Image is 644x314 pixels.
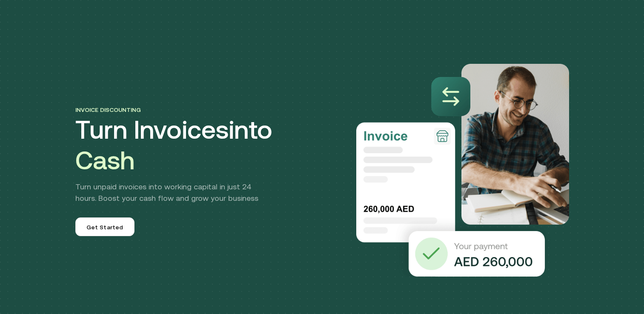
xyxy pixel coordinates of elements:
[86,223,123,232] span: Get Started
[75,114,322,176] h1: Turn Invoices into
[356,64,569,277] img: Invoice Discounting
[75,217,135,236] a: Get Started
[75,106,141,113] span: Invoice discounting
[75,146,135,175] span: Cash
[75,181,273,204] p: Turn unpaid invoices into working capital in just 24 hours. Boost your cash flow and grow your bu...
